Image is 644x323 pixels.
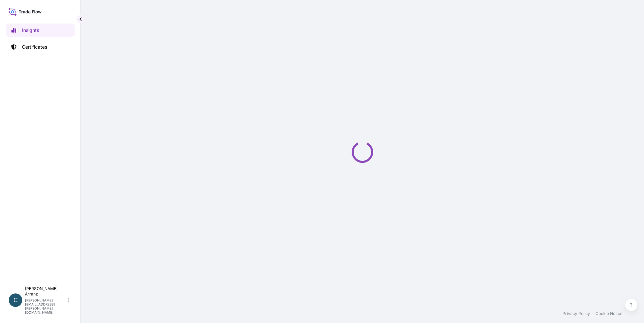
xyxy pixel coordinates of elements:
[22,44,47,50] p: Certificates
[6,24,75,37] a: Insights
[22,27,39,34] p: Insights
[25,286,67,297] p: [PERSON_NAME] Arranz
[595,311,622,316] a: Cookie Notice
[13,297,18,304] span: C
[25,298,67,314] p: [PERSON_NAME][EMAIL_ADDRESS][PERSON_NAME][DOMAIN_NAME]
[562,311,590,316] a: Privacy Policy
[6,40,75,54] a: Certificates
